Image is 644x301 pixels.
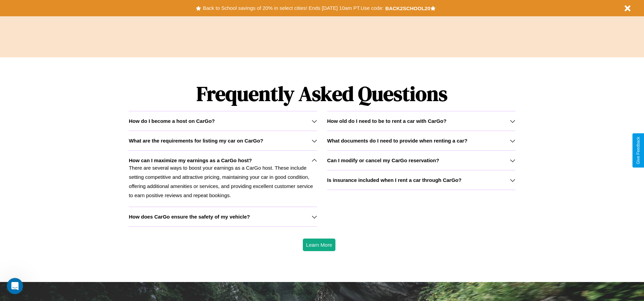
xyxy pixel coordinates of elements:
div: Give Feedback [636,137,641,164]
h1: Frequently Asked Questions [129,76,515,111]
h3: Is insurance included when I rent a car through CarGo? [327,177,462,183]
b: BACK2SCHOOL20 [385,5,430,11]
h3: What are the requirements for listing my car on CarGo? [129,138,263,144]
p: There are several ways to boost your earnings as a CarGo host. These include setting competitive ... [129,163,317,200]
h3: How does CarGo ensure the safety of my vehicle? [129,214,250,220]
h3: Can I modify or cancel my CarGo reservation? [327,157,439,163]
h3: How can I maximize my earnings as a CarGo host? [129,157,252,163]
iframe: Intercom live chat [7,278,23,294]
button: Back to School savings of 20% in select cities! Ends [DATE] 10am PT.Use code: [201,3,385,13]
h3: How old do I need to be to rent a car with CarGo? [327,118,447,124]
button: Learn More [303,239,336,251]
h3: How do I become a host on CarGo? [129,118,215,124]
h3: What documents do I need to provide when renting a car? [327,138,467,144]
